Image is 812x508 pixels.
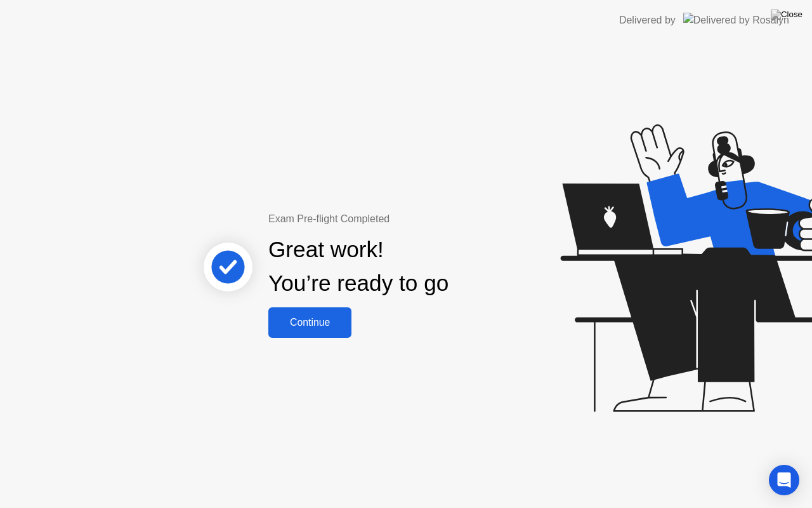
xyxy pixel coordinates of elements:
img: Delivered by Rosalyn [683,13,789,27]
button: Continue [268,307,351,338]
div: Great work! You’re ready to go [268,233,449,300]
div: Delivered by [619,13,676,28]
div: Open Intercom Messenger [769,465,799,495]
img: Close [771,10,802,20]
div: Exam Pre-flight Completed [268,211,530,227]
div: Continue [272,317,348,328]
